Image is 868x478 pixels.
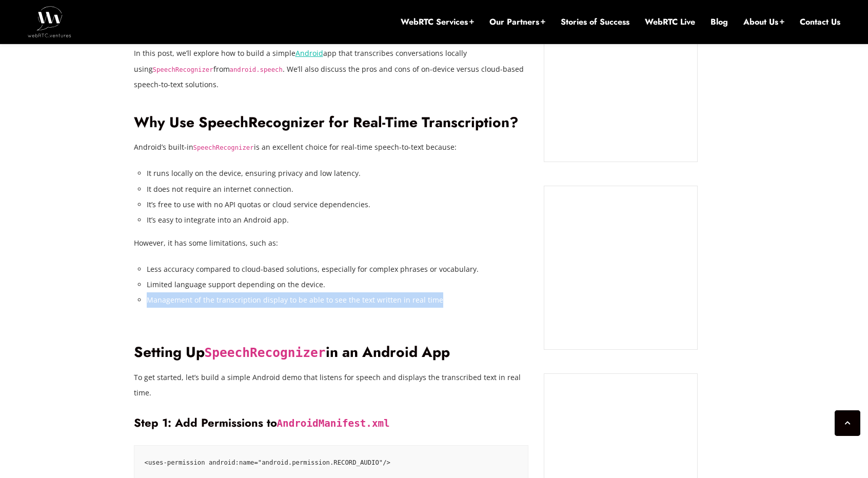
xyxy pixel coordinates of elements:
[205,345,326,360] code: SpeechRecognizer
[134,370,529,401] p: To get started, let’s build a simple Android demo that listens for speech and displays the transc...
[147,166,529,181] li: It runs locally on the device, ensuring privacy and low latency.
[145,456,518,469] code: <uses-permission android:name="android.permission.RECORD_AUDIO"/>
[134,46,529,92] p: In this post, we’ll explore how to build a simple app that transcribes conversations locally usin...
[147,262,529,277] li: Less accuracy compared to cloud-based solutions, especially for complex phrases or vocabulary.
[800,16,840,28] a: Contact Us
[230,66,283,73] code: android.speech
[134,416,529,430] h3: Step 1: Add Permissions to
[645,16,695,28] a: WebRTC Live
[561,16,629,28] a: Stories of Success
[28,6,71,37] img: WebRTC.ventures
[277,417,390,429] code: AndroidManifest.xml
[134,235,529,251] p: However, it has some limitations, such as:
[295,48,323,58] a: Android
[134,114,529,132] h2: Why Use SpeechRecognizer for Real-Time Transcription?
[134,140,529,155] p: Android’s built-in is an excellent choice for real-time speech-to-text because:
[147,277,529,292] li: Limited language support depending on the device.
[401,16,474,28] a: WebRTC Services
[147,197,529,212] li: It’s free to use with no API quotas or cloud service dependencies.
[555,15,687,151] iframe: Embedded CTA
[489,16,545,28] a: Our Partners
[555,196,687,339] iframe: Embedded CTA
[711,16,728,28] a: Blog
[743,16,784,28] a: About Us
[134,344,529,362] h2: Setting Up in an Android App
[147,212,529,228] li: It’s easy to integrate into an Android app.
[153,66,213,73] code: SpeechRecognizer
[147,292,529,308] li: Management of the transcription display to be able to see the text written in real time
[147,182,529,197] li: It does not require an internet connection.
[193,144,254,151] code: SpeechRecognizer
